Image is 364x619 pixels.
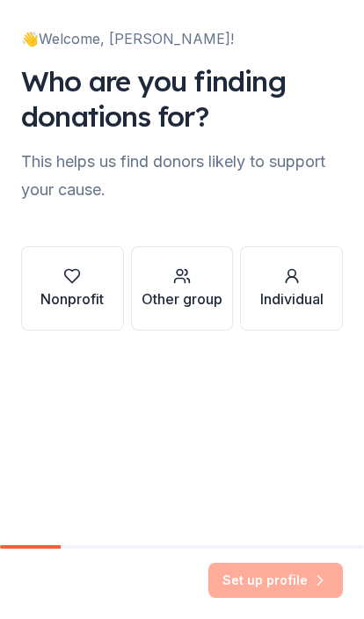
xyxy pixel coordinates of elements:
div: 👋 Welcome, [PERSON_NAME]! [21,28,343,49]
div: This helps us find donors likely to support your cause. [21,148,343,204]
button: Other group [131,246,234,331]
button: Individual [240,246,343,331]
div: Nonprofit [40,288,104,309]
div: Other group [142,288,222,309]
button: Nonprofit [21,246,124,331]
div: Individual [260,288,324,309]
div: Who are you finding donations for? [21,63,343,134]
